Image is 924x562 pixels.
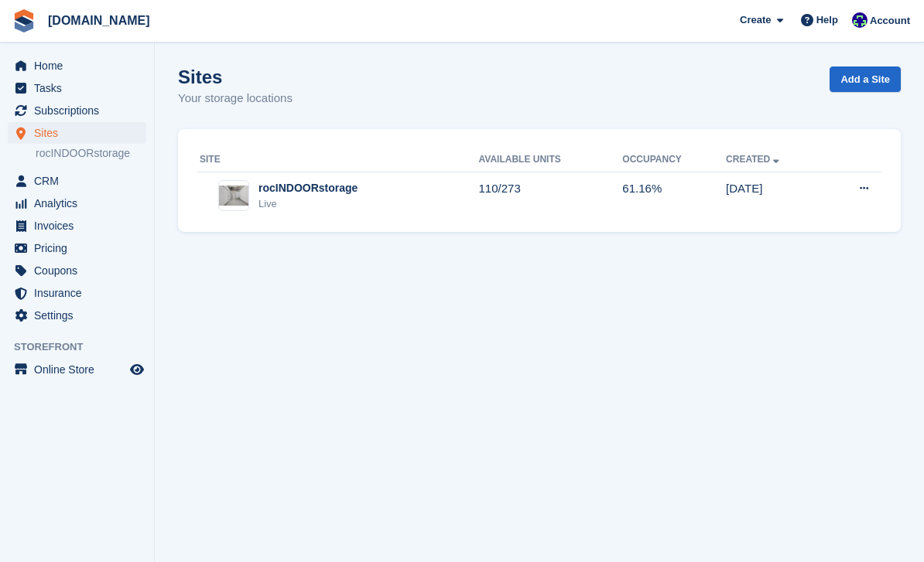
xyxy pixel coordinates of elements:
[34,282,127,304] span: Insurance
[8,77,146,99] a: menu
[34,55,127,77] span: Home
[622,148,726,172] th: Occupancy
[258,180,358,196] div: rocINDOORstorage
[8,282,146,304] a: menu
[178,66,293,87] h1: Sites
[479,148,623,172] th: Available Units
[830,66,901,92] a: Add a Site
[816,12,838,28] span: Help
[479,172,623,220] td: 110/273
[197,148,479,172] th: Site
[8,305,146,326] a: menu
[34,215,127,237] span: Invoices
[178,90,293,107] p: Your storage locations
[128,360,146,379] a: Preview store
[219,186,248,206] img: Image of rocINDOORstorage site
[8,100,146,121] a: menu
[34,359,127,380] span: Online Store
[34,100,127,121] span: Subscriptions
[726,172,825,220] td: [DATE]
[14,339,154,355] span: Storefront
[8,359,146,380] a: menu
[8,237,146,259] a: menu
[8,55,146,77] a: menu
[34,77,127,99] span: Tasks
[36,146,146,161] a: rocINDOORstorage
[34,192,127,214] span: Analytics
[726,154,782,165] a: Created
[8,192,146,214] a: menu
[34,122,127,144] span: Sites
[42,8,156,33] a: [DOMAIN_NAME]
[8,215,146,237] a: menu
[34,260,127,281] span: Coupons
[8,122,146,144] a: menu
[852,12,868,28] img: Mike Gruttadaro
[8,170,146,192] a: menu
[740,12,771,28] span: Create
[34,237,127,259] span: Pricing
[34,305,127,326] span: Settings
[622,172,726,220] td: 61.16%
[870,13,910,29] span: Account
[34,170,127,192] span: CRM
[258,196,358,212] div: Live
[8,260,146,281] a: menu
[12,9,36,32] img: stora-icon-8386f47178a22dfd0bd8f6a31ec36ba5ce8667c1dd55bd0f319d3a0aa187defe.svg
